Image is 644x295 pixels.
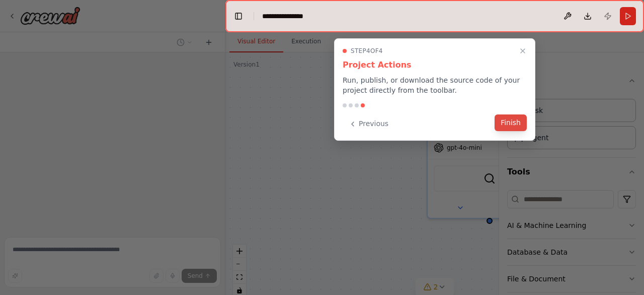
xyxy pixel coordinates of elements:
[231,9,246,23] button: Hide left sidebar
[343,59,527,71] h3: Project Actions
[343,75,527,95] p: Run, publish, or download the source code of your project directly from the toolbar.
[343,115,394,132] button: Previous
[351,47,383,55] span: Step 4 of 4
[517,45,529,57] button: Close walkthrough
[495,114,527,131] button: Finish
